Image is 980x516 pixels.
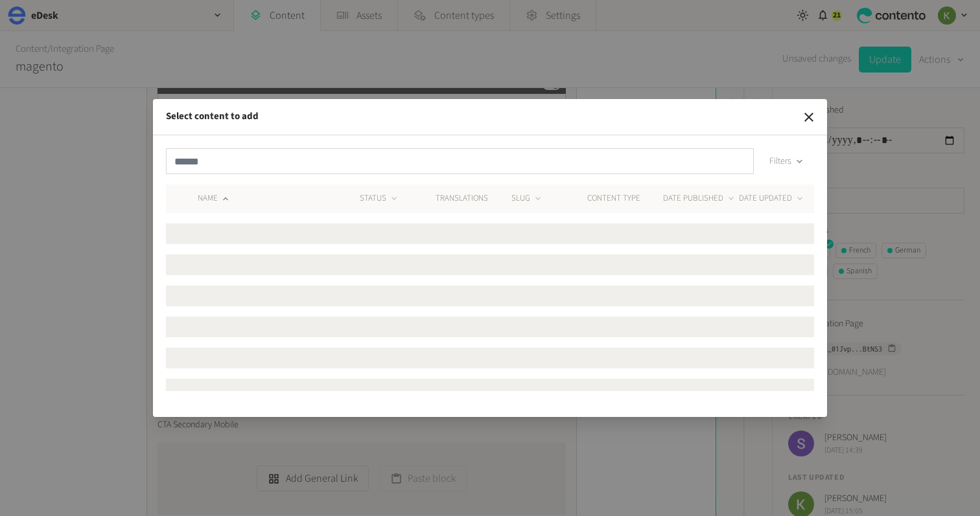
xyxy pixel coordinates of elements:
[739,192,805,205] button: DATE UPDATED
[198,192,231,205] button: NAME
[435,185,511,213] th: Translations
[166,109,259,124] h2: Select content to add
[663,192,736,205] button: DATE PUBLISHED
[587,185,662,213] th: CONTENT TYPE
[511,192,543,205] button: SLUG
[769,155,791,168] span: Filters
[360,192,399,205] button: STATUS
[759,148,814,174] button: Filters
